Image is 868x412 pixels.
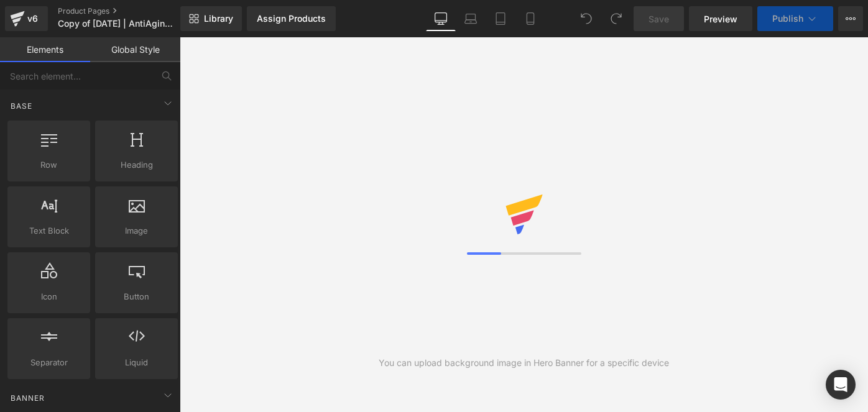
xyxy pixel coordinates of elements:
[25,11,40,27] div: v6
[486,6,515,31] a: Tablet
[9,100,34,112] span: Base
[772,14,803,24] span: Publish
[5,6,48,31] a: v6
[379,356,669,370] div: You can upload background image in Hero Banner for a specific device
[649,12,669,25] span: Save
[99,224,174,237] span: Image
[456,6,486,31] a: Laptop
[90,37,180,62] a: Global Style
[180,6,242,31] a: New Library
[426,6,456,31] a: Desktop
[9,392,46,404] span: Banner
[11,290,86,303] span: Icon
[604,6,629,31] button: Redo
[689,6,752,31] a: Preview
[99,290,174,303] span: Button
[11,158,86,172] span: Row
[58,19,177,29] span: Copy of [DATE] | AntiAging | Scarcity
[757,6,833,31] button: Publish
[11,356,86,369] span: Separator
[826,370,856,400] div: Open Intercom Messenger
[58,6,201,16] a: Product Pages
[838,6,863,31] button: More
[99,356,174,369] span: Liquid
[11,224,86,237] span: Text Block
[704,12,737,25] span: Preview
[574,6,599,31] button: Undo
[204,13,233,24] span: Library
[257,14,326,24] div: Assign Products
[99,158,174,172] span: Heading
[515,6,545,31] a: Mobile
